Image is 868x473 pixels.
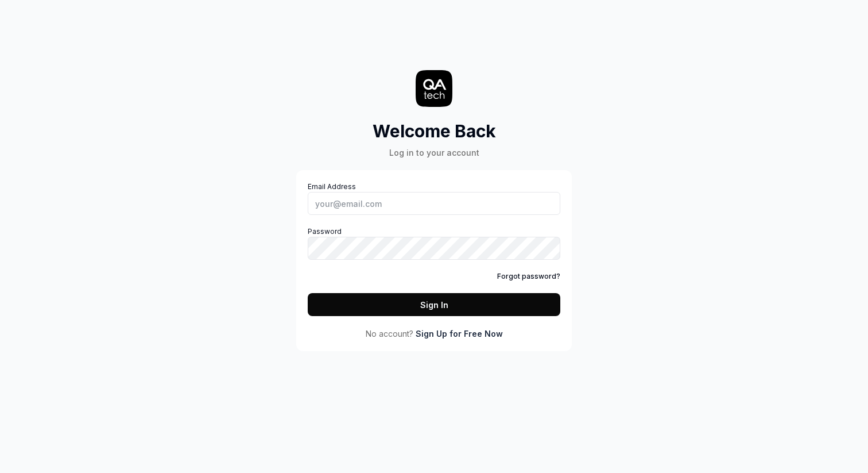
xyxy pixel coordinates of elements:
[373,147,496,159] div: Log in to your account
[366,328,413,340] span: No account?
[373,118,496,144] h2: Welcome Back
[308,192,560,215] input: Email Address
[308,226,560,260] label: Password
[308,182,560,215] label: Email Address
[497,271,560,282] a: Forgot password?
[308,293,560,316] button: Sign In
[416,328,503,340] a: Sign Up for Free Now
[308,237,560,260] input: Password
